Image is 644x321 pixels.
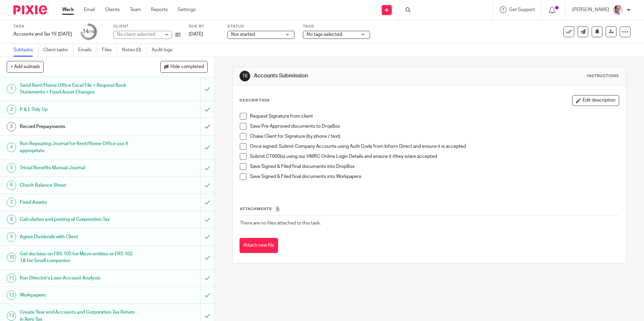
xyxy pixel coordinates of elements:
a: Emails [78,44,97,57]
div: 2 [7,105,16,114]
h1: Run Director's Loan Account Analysis [20,273,136,283]
label: Tags [303,24,370,29]
label: Status [227,24,294,29]
div: 14 [83,28,95,36]
div: 1 [7,84,16,93]
a: Work [62,6,74,13]
p: Save Signed & Filed final documents into Workpapers [250,173,619,180]
div: 8 [7,215,16,224]
h1: Calculation and posting of Corporation Tax [20,214,136,224]
p: Description [239,98,269,103]
button: + Add subtask [7,61,44,72]
a: Subtasks [13,44,38,57]
h1: P & L Tidy Up [20,105,136,115]
span: Hide completed [170,64,204,70]
h1: Workpapers [20,290,136,300]
a: Audit logs [152,44,177,57]
span: [DATE] [189,32,203,37]
div: 4 [7,143,16,152]
div: 11 [7,273,16,283]
div: 16 [239,71,250,81]
div: 7 [7,198,16,207]
label: Due by [189,24,219,29]
h1: Trivial Benefits Manual Journal [20,163,136,173]
p: [PERSON_NAME] [572,6,609,13]
span: Get Support [509,7,535,12]
span: Not started [231,32,255,37]
h1: Run Repeating Journal for Rent/Home Office use if appropriate [20,139,136,156]
small: /19 [89,30,95,34]
h1: Record Prepayments [20,122,136,132]
span: There are no files attached to this task. [240,221,321,226]
img: Pixie [13,5,47,14]
div: Accounts and Tax YE [DATE] [13,31,72,38]
a: Files [102,44,117,57]
div: Instructions [587,73,619,79]
label: Client [113,24,180,29]
div: Accounts and Tax YE 31 Mar 2025 [13,31,72,38]
div: 3 [7,122,16,131]
p: Save Pre Approved documents to DropBox [250,123,619,130]
div: 6 [7,181,16,190]
h1: Send Rent/Home Office Excel File + Request Bank Statements + Fixed Asset Changes [20,80,136,98]
a: Notes (0) [122,44,147,57]
h1: Accounts Submission [254,72,444,79]
div: 13 [7,311,16,321]
a: Email [84,6,95,13]
a: Clients [105,6,120,13]
div: 12 [7,291,16,300]
button: Attach new file [239,238,278,253]
div: 9 [7,232,16,242]
a: Team [130,6,141,13]
img: Munro%20Partners-3202.jpg [612,5,623,15]
h1: Get decision on FRS 105 for Micro entities or FRS 102 1A for Small companies [20,249,136,266]
p: Request Signature from client [250,113,619,120]
p: Save Signed & Filed final documents into DropBox [250,163,619,170]
span: Attachments [240,207,272,211]
p: Once signed: Submit Company Accounts using Auth Code from Inform Direct and ensure it is accepted [250,143,619,150]
p: Submit CT600(s) using our HMRC Online Login Details and ensure it /they is/are accepted [250,153,619,160]
h1: Check Balance Sheet [20,180,136,190]
h1: Agree Dividends with Client [20,232,136,242]
p: Chase Client for Signature (by phone / text) [250,133,619,140]
button: Hide completed [160,61,208,72]
h1: Fixed Assets [20,197,136,207]
a: Settings [178,6,196,13]
div: 10 [7,253,16,262]
a: Reports [151,6,168,13]
span: No tags selected [307,32,342,37]
label: Task [13,24,72,29]
div: No client selected [117,31,161,38]
button: Edit description [572,95,619,106]
a: Client tasks [43,44,73,57]
div: 5 [7,163,16,173]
